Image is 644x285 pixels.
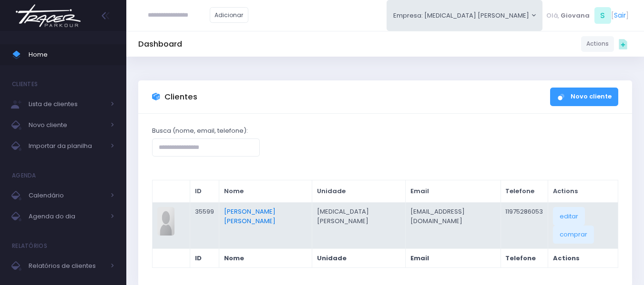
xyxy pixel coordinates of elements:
[190,248,219,267] th: ID
[312,202,405,248] td: [MEDICAL_DATA] [PERSON_NAME]
[548,180,618,203] th: Actions
[614,10,626,20] a: Sair
[405,248,501,267] th: Email
[550,88,618,106] a: Novo cliente
[224,207,276,226] a: [PERSON_NAME] [PERSON_NAME]
[405,202,501,248] td: [EMAIL_ADDRESS][DOMAIN_NAME]
[152,126,248,136] label: Busca (nome, email, telefone):
[29,98,105,110] span: Lista de clientes
[29,49,114,61] span: Home
[581,36,614,52] a: Actions
[561,11,590,20] span: Giovana
[219,248,312,267] th: Nome
[12,75,38,94] h4: Clientes
[312,180,405,203] th: Unidade
[594,7,611,24] span: S
[210,7,249,23] a: Adicionar
[12,166,36,185] h4: Agenda
[164,92,197,102] h3: Clientes
[29,189,105,202] span: Calendário
[542,5,632,26] div: [ ]
[501,180,548,203] th: Telefone
[312,248,405,267] th: Unidade
[501,202,548,248] td: 11975286053
[138,39,182,49] h5: Dashboard
[190,202,219,248] td: 35599
[501,248,548,267] th: Telefone
[548,248,618,267] th: Actions
[219,180,312,203] th: Nome
[29,260,105,272] span: Relatórios de clientes
[553,226,594,244] a: comprar
[12,236,47,256] h4: Relatórios
[546,11,559,20] span: Olá,
[190,180,219,203] th: ID
[553,207,585,225] a: editar
[405,180,501,203] th: Email
[29,119,105,131] span: Novo cliente
[29,140,105,152] span: Importar da planilha
[29,210,105,223] span: Agenda do dia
